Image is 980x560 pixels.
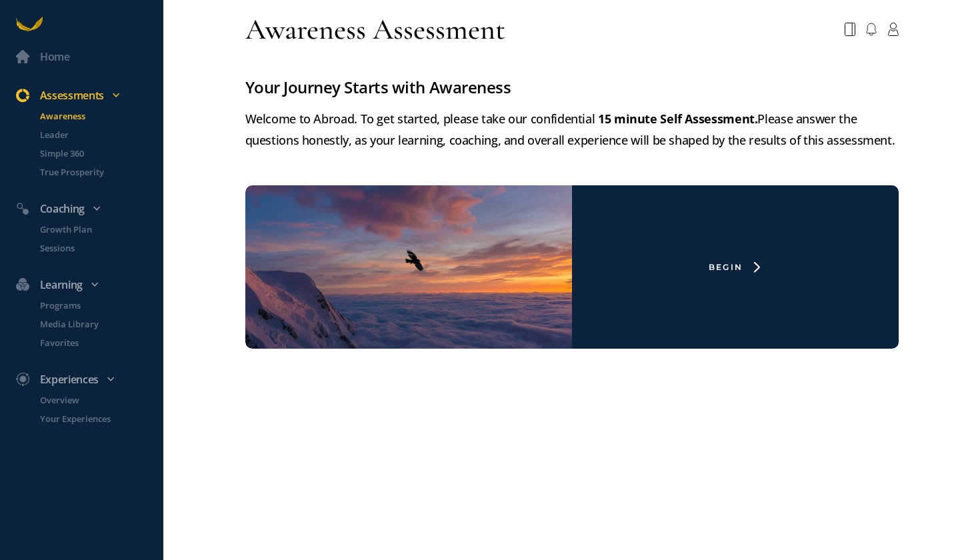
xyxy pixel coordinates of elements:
[24,317,163,331] a: Media Library
[709,262,743,273] div: Begin
[24,165,163,179] a: True Prosperity
[40,317,161,331] p: Media Library
[40,109,161,123] p: Awareness
[237,185,907,349] a: Begin
[24,299,163,312] a: Programs
[40,165,161,179] p: True Prosperity
[8,200,169,217] div: Coaching
[598,111,757,127] strong: 15 minute Self Assessment.
[24,109,163,123] a: Awareness
[245,185,572,349] img: freePlanWithoutSurvey.png
[24,223,163,236] a: Growth Plan
[24,336,163,349] a: Favorites
[24,128,163,141] a: Leader
[8,371,169,388] div: Experiences
[24,412,163,425] a: Your Experiences
[245,75,899,100] div: Your Journey Starts with Awareness
[40,412,161,425] p: Your Experiences
[40,336,161,349] p: Favorites
[40,393,161,407] p: Overview
[8,87,169,104] div: Assessments
[40,241,161,255] p: Sessions
[24,241,163,255] a: Sessions
[40,223,161,236] p: Growth Plan
[40,128,161,141] p: Leader
[40,48,70,65] div: Home
[24,147,163,160] a: Simple 360
[8,276,169,293] div: Learning
[40,147,161,160] p: Simple 360
[245,11,505,48] div: Awareness Assessment
[24,393,163,407] a: Overview
[245,108,899,151] div: Welcome to Abroad. To get started, please take our confidential Please answer the questions hones...
[40,299,161,312] p: Programs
